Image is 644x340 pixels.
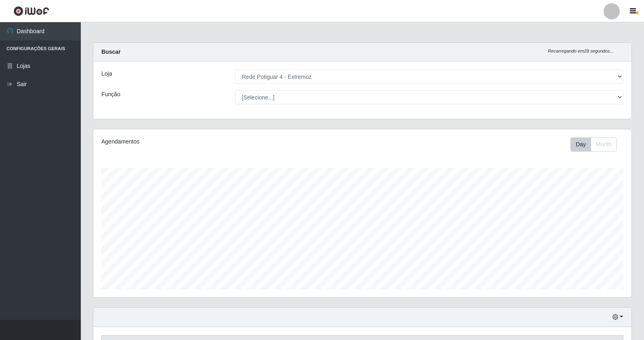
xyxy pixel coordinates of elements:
button: Day [570,137,591,152]
button: Month [591,137,617,152]
div: Agendamentos [101,137,312,146]
div: First group [570,137,617,152]
i: Recarregando em 28 segundos... [548,49,614,53]
img: CoreUI Logo [13,6,49,16]
label: Loja [101,70,112,78]
div: Toolbar with button groups [570,137,623,152]
label: Função [101,90,120,99]
strong: Buscar [101,49,120,55]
